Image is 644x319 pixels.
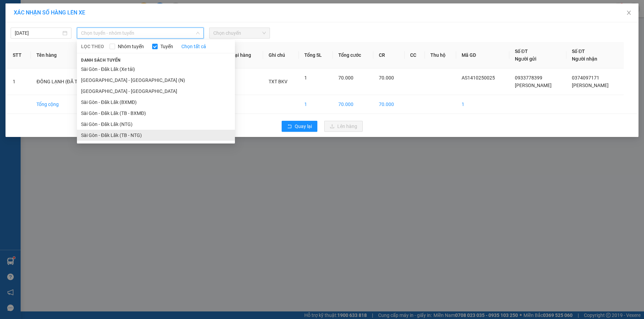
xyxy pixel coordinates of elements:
[31,68,140,95] td: ĐÔNG LẠNH (ĐÃ TƯ VẤN CSV) GARP
[81,43,104,50] span: LỌC THEO
[77,75,235,86] li: [GEOGRAPHIC_DATA] - [GEOGRAPHIC_DATA] (N)
[373,95,405,114] td: 70.000
[619,3,639,23] button: Close
[515,75,542,81] span: 0933778399
[333,42,373,68] th: Tổng cước
[333,95,373,114] td: 70.000
[31,42,140,68] th: Tên hàng
[14,9,85,16] span: XÁC NHẬN SỐ HÀNG LÊN XE
[572,75,599,81] span: 0374097171
[456,42,509,68] th: Mã GD
[626,10,632,15] span: close
[158,43,176,50] span: Tuyến
[31,95,140,114] td: Tổng cộng
[572,56,597,62] span: Người nhận
[299,95,333,114] td: 1
[81,28,200,38] span: Chọn tuyến - nhóm tuyến
[77,86,235,97] li: [GEOGRAPHIC_DATA] - [GEOGRAPHIC_DATA]
[456,95,509,114] td: 1
[572,49,585,54] span: Số ĐT
[181,43,206,50] a: Chọn tất cả
[572,83,609,88] span: [PERSON_NAME]
[7,42,31,68] th: STT
[77,97,235,108] li: Sài Gòn - Đăk Lăk (BXMĐ)
[77,119,235,130] li: Sài Gòn - Đăk Lăk (NTG)
[462,75,495,81] span: AS1410250025
[77,130,235,141] li: Sài Gòn - Đăk Lăk (TB - NTG)
[379,75,394,81] span: 70.000
[196,31,200,35] span: down
[338,75,353,81] span: 70.000
[515,49,528,54] span: Số ĐT
[304,75,307,81] span: 1
[7,68,31,95] td: 1
[115,43,147,50] span: Nhóm tuyến
[77,57,125,63] span: Danh sách tuyến
[405,42,425,68] th: CC
[269,79,287,84] span: TXT BKV
[15,29,61,37] input: 14/10/2025
[295,123,312,130] span: Quay lại
[224,42,263,68] th: Loại hàng
[425,42,456,68] th: Thu hộ
[299,42,333,68] th: Tổng SL
[515,56,536,62] span: Người gửi
[324,121,363,132] button: uploadLên hàng
[515,83,552,88] span: [PERSON_NAME]
[263,42,299,68] th: Ghi chú
[373,42,405,68] th: CR
[282,121,317,132] button: rollbackQuay lại
[77,64,235,75] li: Sài Gòn - Đăk Lăk (Xe tải)
[287,124,292,129] span: rollback
[213,28,266,38] span: Chọn chuyến
[77,108,235,119] li: Sài Gòn - Đăk Lăk (TB - BXMĐ)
